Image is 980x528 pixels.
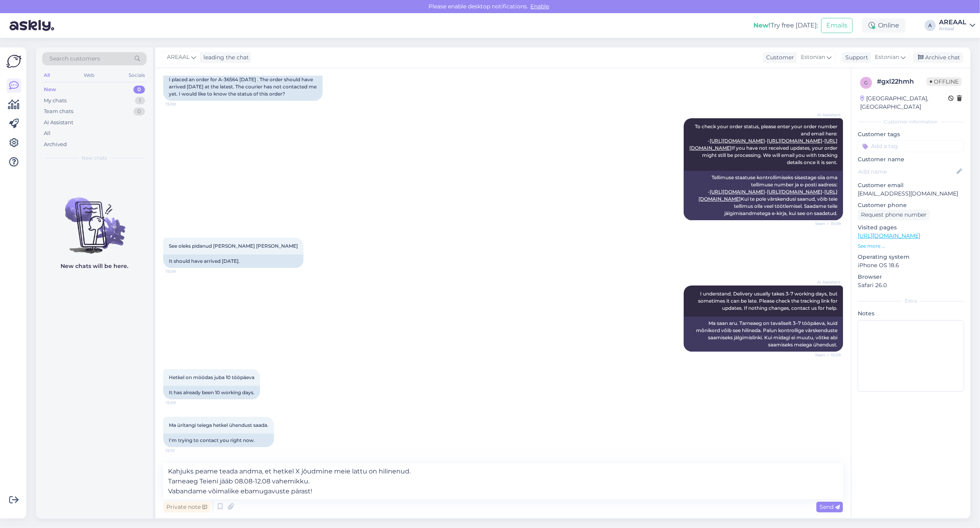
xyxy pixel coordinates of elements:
b: New! [753,22,771,29]
p: Notes [858,309,964,318]
p: Customer tags [858,130,964,139]
span: New chats [82,154,107,162]
p: Safari 26.0 [858,281,964,289]
div: Archived [44,141,67,149]
input: Add a tag [858,140,964,152]
div: 0 [133,108,145,115]
div: It should have arrived [DATE]. [163,254,303,268]
div: My chats [44,97,67,105]
div: AI Assistant [44,119,73,127]
span: Offline [927,77,962,86]
span: Hetkel on möödas juba 10 tööpäeva [169,374,254,380]
textarea: Kahjuks peame teada andma, et hetkel X jõudmine meie lattu on hilinenud. Tarneaeg Teieni jääb 08.... [163,463,843,499]
span: AREAAL [167,53,190,62]
div: Archive chat [913,52,963,63]
div: Customer [763,53,794,62]
div: AREAAL [939,19,966,25]
div: [GEOGRAPHIC_DATA], [GEOGRAPHIC_DATA] [860,94,948,111]
p: Customer name [858,155,964,164]
div: Socials [127,70,147,80]
div: Areaal [939,25,966,32]
p: Visited pages [858,223,964,232]
img: No chats [36,183,153,255]
p: Operating system [858,253,964,261]
span: 15:08 [166,101,196,107]
p: iPhone OS 18.6 [858,261,964,270]
span: g [865,80,868,86]
div: 1 [135,97,145,105]
div: A [925,20,936,31]
p: Customer email [858,181,964,190]
div: Support [842,53,868,62]
div: Customer information [858,118,964,125]
span: See oleks pidanud [PERSON_NAME] [PERSON_NAME] [169,243,298,249]
div: All [42,70,51,80]
span: 15:09 [166,400,196,406]
div: I'm trying to contact you right now. [163,434,274,447]
div: Try free [DATE]: [753,21,818,30]
a: [URL][DOMAIN_NAME] [858,232,920,239]
a: AREAALAreaal [939,19,975,32]
a: [URL][DOMAIN_NAME] [710,138,765,144]
div: 0 [133,86,145,94]
div: New [44,86,56,94]
input: Add name [858,167,955,176]
div: Online [862,18,906,33]
a: [URL][DOMAIN_NAME] [767,138,822,144]
div: # gxl22hmh [877,77,927,86]
span: Seen ✓ 15:08 [811,221,841,227]
span: Search customers [49,55,100,63]
div: Team chats [44,108,73,115]
span: AI Assistant [811,279,841,285]
div: I placed an order for A-36564 [DATE] . The order should have arrived [DATE] at the latest. The co... [163,73,323,101]
span: 15:10 [166,448,196,454]
div: It has already been 10 working days. [163,386,260,399]
div: Private note [163,502,210,512]
span: Seen ✓ 15:09 [811,352,841,358]
div: Request phone number [858,209,930,220]
div: All [44,129,51,137]
p: Browser [858,273,964,281]
p: See more ... [858,242,964,250]
div: leading the chat [200,53,249,62]
span: Ma üritangi teiega hetkel ühendust saada. [169,422,268,428]
div: Tellimuse staatuse kontrollimiseks sisestage siia oma tellimuse number ja e-posti aadress: - - - ... [684,171,843,220]
img: Askly Logo [6,54,22,69]
div: Web [82,70,96,80]
span: I understand. Delivery usually takes 3-7 working days, but sometimes it can be late. Please check... [698,291,839,311]
button: Emails [821,18,853,33]
p: Customer phone [858,201,964,209]
div: Ma saan aru. Tarneaeg on tavaliselt 3–7 tööpäeva, kuid mõnikord võib see hilineda. Palun kontroll... [684,317,843,352]
p: [EMAIL_ADDRESS][DOMAIN_NAME] [858,190,964,198]
a: [URL][DOMAIN_NAME] [767,189,822,195]
span: Send [820,503,840,510]
span: Enable [528,3,552,10]
span: To check your order status, please enter your order number and email here: - - - If you have not ... [689,123,839,165]
span: AI Assistant [811,112,841,118]
p: New chats will be here. [61,262,128,270]
div: Extra [858,297,964,305]
span: Estonian [801,53,825,62]
span: 15:09 [166,268,196,274]
span: Estonian [875,53,899,62]
a: [URL][DOMAIN_NAME] [710,189,765,195]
